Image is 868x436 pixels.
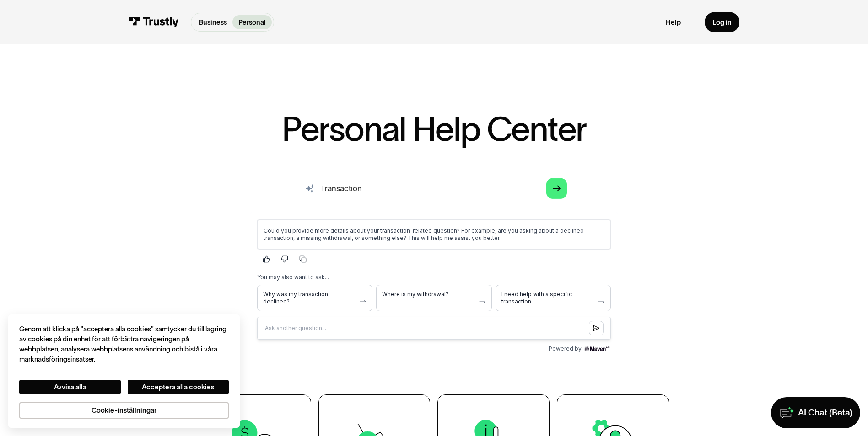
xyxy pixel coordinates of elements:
[19,324,229,419] div: Integritet
[199,17,227,27] p: Business
[19,402,229,419] button: Cookie-inställningar
[19,324,229,365] div: Genom att klicka på "acceptera alla cookies" samtycker du till lagring av cookies på din enhet fö...
[8,314,241,428] div: Cookie banner
[293,173,574,204] form: Search
[666,18,681,27] a: Help
[712,18,732,27] div: Log in
[132,79,225,86] span: Where is my withdrawal?
[13,79,106,94] span: Why was my transaction declined?
[771,397,860,428] a: AI Chat (Beta)
[705,12,739,32] a: Log in
[7,105,361,128] input: Question box
[232,15,271,29] a: Personal
[238,17,266,27] p: Personal
[293,173,574,204] input: search
[334,133,361,141] img: Maven AGI Logo
[252,79,344,94] span: I need help with a specific transaction
[14,16,355,30] p: Could you provide more details about your transaction-related question? For example, are you aski...
[129,17,179,27] img: Trustly Logo
[798,407,852,419] div: AI Chat (Beta)
[19,380,120,394] button: Avvisa alla
[299,133,332,141] span: Powered by
[193,15,232,29] a: Business
[282,112,587,146] h1: Personal Help Center
[128,380,229,394] button: Acceptera alla cookies
[7,62,361,69] div: You may also want to ask...
[339,109,354,124] button: Submit question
